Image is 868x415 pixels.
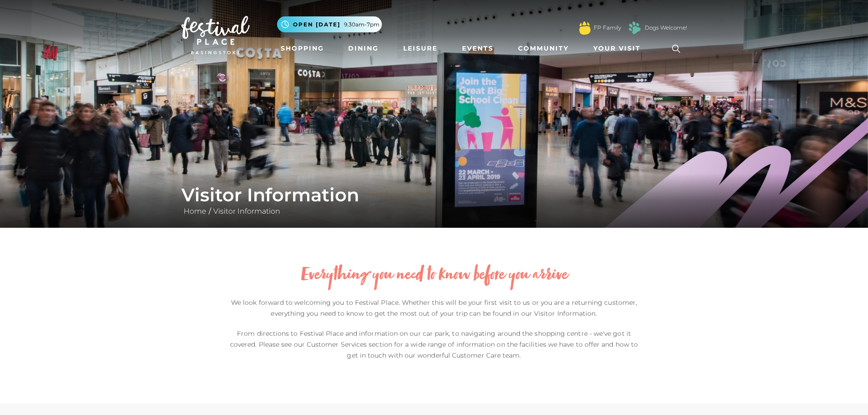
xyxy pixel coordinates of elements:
span: 9.30am-7pm [344,20,380,29]
span: Your Visit [593,44,641,53]
a: Your Visit [590,40,649,57]
a: Leisure [400,40,441,57]
a: Events [458,40,497,57]
div: / [175,184,694,217]
a: Shopping [277,40,328,57]
a: Dogs Welcome! [645,24,687,32]
p: We look forward to welcoming you to Festival Place. Whether this will be your first visit to us o... [225,297,644,319]
a: Dining [344,40,382,57]
span: Open [DATE] [293,20,340,29]
a: FP Family [594,24,621,32]
h2: Everything you need to know before you arrive [225,265,644,286]
h1: Visitor Information [181,184,687,206]
a: Visitor Information [211,207,282,215]
a: Community [514,40,572,57]
img: Festival Place Logo [181,16,250,54]
a: Home [181,207,209,215]
p: From directions to Festival Place and information on our car park, to navigating around the shopp... [225,328,644,361]
button: Open [DATE] 9.30am-7pm [277,16,382,32]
